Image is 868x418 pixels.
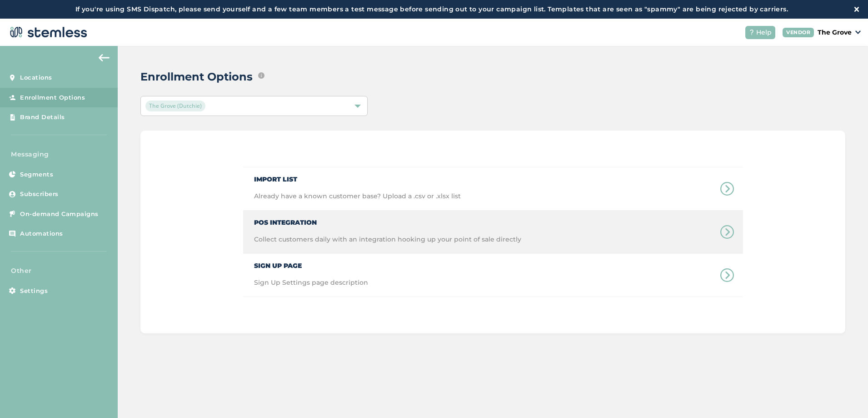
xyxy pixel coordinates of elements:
[7,23,87,41] img: logo-dark-0685b13c.svg
[20,287,48,296] span: Settings
[20,190,59,199] span: Subscribers
[855,30,861,34] img: icon_down-arrow-small-66adaf34.svg
[243,254,743,297] a: Sign Up PageSign Up Settings page description
[254,278,368,297] span: Sign Up Settings page description
[20,93,85,102] span: Enrollment Options
[243,211,743,253] a: POS IntegrationCollect customers daily with an integration hooking up your point of sale directly
[20,210,99,219] span: On-demand Campaigns
[254,211,521,227] span: POS Integration
[823,374,868,418] iframe: Chat Widget
[145,101,205,111] span: The Grove (Dutchie)
[20,113,65,122] span: Brand Details
[818,28,852,37] p: The Grove
[254,167,461,184] span: Import List
[783,28,814,37] div: VENDOR
[749,30,754,35] img: icon-help-white-03924b79.svg
[243,167,743,210] a: Import ListAlready have a known customer base? Upload a .csv or .xlsx list
[140,69,253,85] h2: Enrollment Options
[20,229,63,238] span: Automations
[254,254,368,271] span: Sign Up Page
[254,191,461,210] span: Already have a known customer base? Upload a .csv or .xlsx list
[20,73,52,82] span: Locations
[9,5,854,14] label: If you're using SMS Dispatch, please send yourself and a few team members a test message before s...
[20,170,53,179] span: Segments
[99,54,110,61] img: icon-arrow-back-accent-c549486e.svg
[254,235,521,253] span: Collect customers daily with an integration hooking up your point of sale directly
[756,28,772,37] span: Help
[258,72,264,79] img: icon-info-236977d2.svg
[854,7,859,11] img: icon-close-white-1ed751a3.svg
